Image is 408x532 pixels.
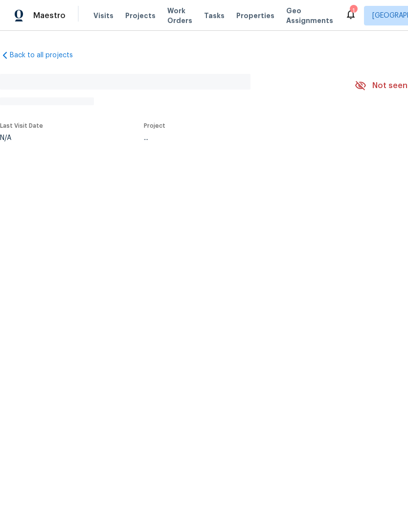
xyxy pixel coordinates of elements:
[33,11,66,21] span: Maestro
[125,11,156,21] span: Projects
[144,123,165,129] span: Project
[350,6,357,16] div: 1
[286,6,333,25] span: Geo Assignments
[93,11,113,21] span: Visits
[204,12,225,19] span: Tasks
[167,6,192,25] span: Work Orders
[144,135,332,141] div: ...
[236,11,274,21] span: Properties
